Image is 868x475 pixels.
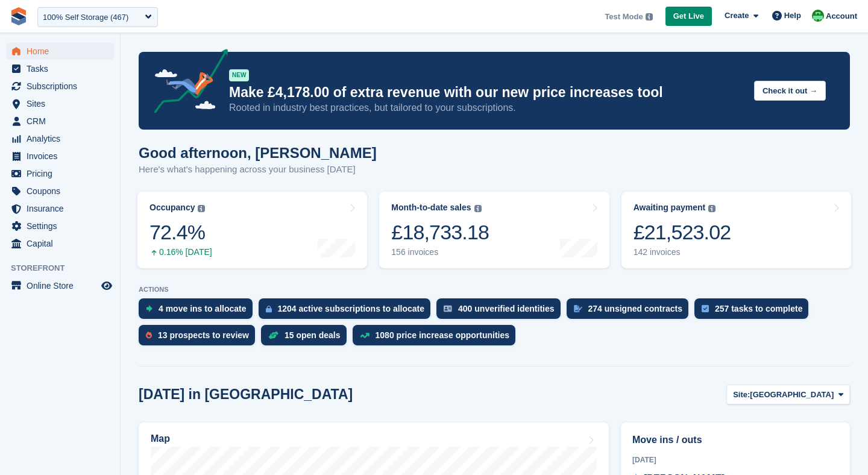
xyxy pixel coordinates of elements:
[27,200,99,217] span: Insurance
[6,113,114,130] a: menu
[6,183,114,200] a: menu
[146,305,153,312] img: move_ins_to_allocate_icon-fdf77a2bb77ea45bf5b3d319d69a93e2d87916cf1d5bf7949dd705db3b84f3ca.svg
[6,165,114,182] a: menu
[139,325,261,351] a: 13 prospects to review
[826,10,857,22] span: Account
[151,433,170,444] h2: Map
[436,298,567,325] a: 400 unverified identities
[715,304,803,313] div: 257 tasks to complete
[268,331,278,339] img: deal-1b604bf984904fb50ccaf53a9ad4b4a5d6e5aea283cecdc64d6e3604feb123c2.svg
[27,78,99,95] span: Subscriptions
[6,200,114,217] a: menu
[634,203,706,213] div: Awaiting payment
[261,325,353,351] a: 15 open deals
[158,330,249,340] div: 13 prospects to review
[278,304,425,313] div: 1204 active subscriptions to allocate
[632,455,838,465] div: [DATE]
[27,165,99,182] span: Pricing
[6,277,114,294] a: menu
[229,84,744,101] p: Make £4,178.00 of extra revenue with our new price increases tool
[646,13,653,20] img: icon-info-grey-7440780725fd019a000dd9b08b2336e03edf1995a4989e88bcd33f0948082b44.svg
[605,11,643,23] span: Test Mode
[266,305,272,313] img: active_subscription_to_allocate_icon-d502201f5373d7db506a760aba3b589e785aa758c864c3986d89f69b8ff3...
[694,298,815,325] a: 257 tasks to complete
[702,305,709,312] img: task-75834270c22a3079a89374b754ae025e5fb1db73e45f91037f5363f120a921f8.svg
[27,235,99,252] span: Capital
[6,130,114,147] a: menu
[139,163,377,177] p: Here's what's happening across your business [DATE]
[285,330,341,340] div: 15 open deals
[6,78,114,95] a: menu
[43,11,128,24] div: 100% Self Storage (467)
[99,278,114,293] a: Preview store
[149,247,212,257] div: 0.16% [DATE]
[444,305,452,312] img: verify_identity-adf6edd0f0f0b5bbfe63781bf79b02c33cf7c696d77639b501bdc392416b5a36.svg
[229,101,744,115] p: Rooted in industry best practices, but tailored to your subscriptions.
[376,330,510,340] div: 1080 price increase opportunities
[567,298,694,325] a: 274 unsigned contracts
[137,192,367,268] a: Occupancy 72.4% 0.16% [DATE]
[27,95,99,112] span: Sites
[144,49,228,118] img: price-adjustments-announcement-icon-8257ccfd72463d97f412b2fc003d46551f7dbcb40ab6d574587a9cd5c0d94...
[139,145,377,161] h1: Good afternoon, [PERSON_NAME]
[259,298,437,325] a: 1204 active subscriptions to allocate
[754,81,826,101] button: Check it out →
[665,7,712,27] a: Get Live
[146,332,152,339] img: prospect-51fa495bee0391a8d652442698ab0144808aea92771e9ea1ae160a38d050c398.svg
[474,205,482,212] img: icon-info-grey-7440780725fd019a000dd9b08b2336e03edf1995a4989e88bcd33f0948082b44.svg
[6,43,114,60] a: menu
[27,113,99,130] span: CRM
[139,286,850,294] p: ACTIONS
[750,389,834,401] span: [GEOGRAPHIC_DATA]
[588,304,682,313] div: 274 unsigned contracts
[27,43,99,60] span: Home
[360,333,370,338] img: price_increase_opportunities-93ffe204e8149a01c8c9dc8f82e8f89637d9d84a8eef4429ea346261dce0b2c0.svg
[198,205,205,212] img: icon-info-grey-7440780725fd019a000dd9b08b2336e03edf1995a4989e88bcd33f0948082b44.svg
[621,192,851,268] a: Awaiting payment £21,523.02 142 invoices
[632,433,838,447] h2: Move ins / outs
[784,10,801,22] span: Help
[6,235,114,252] a: menu
[27,218,99,234] span: Settings
[673,10,704,22] span: Get Live
[27,148,99,165] span: Invoices
[229,69,249,81] div: NEW
[353,325,522,351] a: 1080 price increase opportunities
[733,389,750,401] span: Site:
[27,183,99,200] span: Coupons
[634,220,731,245] div: £21,523.02
[574,305,582,312] img: contract_signature_icon-13c848040528278c33f63329250d36e43548de30e8caae1d1a13099fd9432cc5.svg
[391,220,489,245] div: £18,733.18
[149,203,195,213] div: Occupancy
[6,95,114,112] a: menu
[458,304,555,313] div: 400 unverified identities
[27,130,99,147] span: Analytics
[139,298,259,325] a: 4 move ins to allocate
[812,10,824,22] img: Laura Carlisle
[11,262,120,274] span: Storefront
[6,148,114,165] a: menu
[391,203,471,213] div: Month-to-date sales
[149,220,212,245] div: 72.4%
[27,60,99,77] span: Tasks
[6,218,114,234] a: menu
[159,304,247,313] div: 4 move ins to allocate
[10,7,28,25] img: stora-icon-8386f47178a22dfd0bd8f6a31ec36ba5ce8667c1dd55bd0f319d3a0aa187defe.svg
[708,205,715,212] img: icon-info-grey-7440780725fd019a000dd9b08b2336e03edf1995a4989e88bcd33f0948082b44.svg
[726,385,850,404] button: Site: [GEOGRAPHIC_DATA]
[27,277,99,294] span: Online Store
[6,60,114,77] a: menu
[391,247,489,257] div: 156 invoices
[379,192,609,268] a: Month-to-date sales £18,733.18 156 invoices
[634,247,731,257] div: 142 invoices
[139,386,353,403] h2: [DATE] in [GEOGRAPHIC_DATA]
[725,10,749,22] span: Create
